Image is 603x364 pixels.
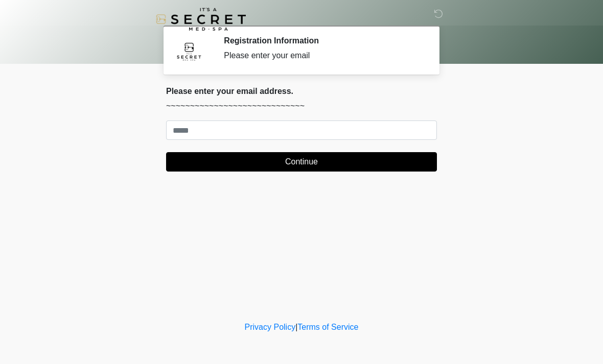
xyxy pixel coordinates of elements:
p: ~~~~~~~~~~~~~~~~~~~~~~~~~~~~~ [166,100,437,112]
a: Terms of Service [297,323,358,331]
img: It's A Secret Med Spa Logo [156,8,246,31]
a: Privacy Policy [245,323,296,331]
h2: Please enter your email address. [166,86,437,96]
h2: Registration Information [224,36,422,45]
div: Please enter your email [224,50,422,62]
img: Agent Avatar [174,36,204,66]
a: | [295,323,297,331]
button: Continue [166,152,437,172]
